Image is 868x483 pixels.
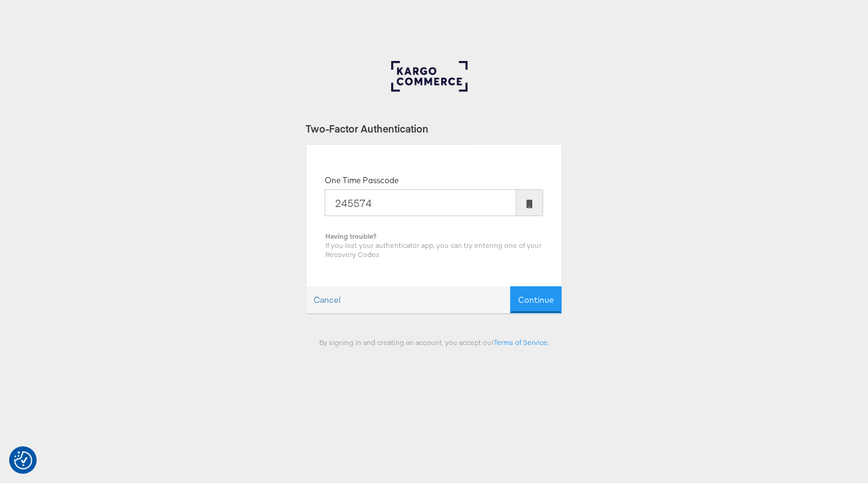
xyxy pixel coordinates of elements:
div: By signing in and creating an account, you accept our . [306,338,562,347]
label: One Time Passcode [325,175,399,186]
div: Two-Factor Authentication [306,122,562,136]
b: Having trouble? [325,231,377,241]
button: Continue [510,286,562,314]
button: Consent Preferences [14,451,32,470]
span: If you lost your authenticator app, you can try entering one of your Recovery Codes [325,241,541,259]
a: Terms of Service [494,338,548,347]
input: Enter the code [325,189,516,216]
img: Revisit consent button [14,451,32,470]
a: Cancel [306,287,348,313]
